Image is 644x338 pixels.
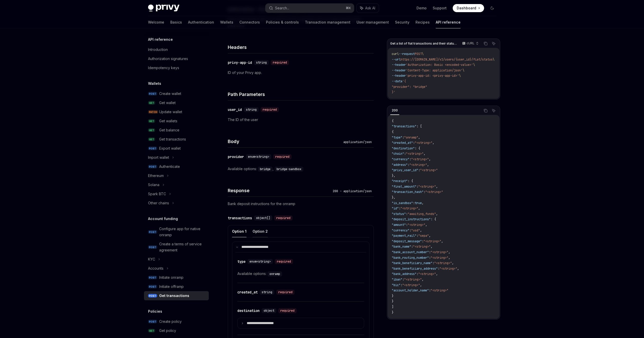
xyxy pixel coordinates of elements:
[436,212,438,216] span: ,
[404,135,418,140] span: "onramp"
[228,138,341,145] h4: Body
[232,225,246,237] button: Option 1
[237,259,245,264] div: type
[392,250,429,254] span: "bank_account_number"
[415,141,432,145] span: "<string>"
[490,40,497,47] button: Ask AI
[418,135,420,140] span: ,
[144,240,209,255] a: POSTCreate a terms of service agreement
[365,6,375,11] span: Ask AI
[402,277,404,282] span: :
[392,179,408,183] span: "receipt"
[148,173,164,179] div: Ethereum
[170,16,182,28] a: Basics
[258,167,273,172] code: bridge
[228,201,374,207] p: Bank deposit instructions for the onramp
[256,61,267,65] span: string
[418,185,436,189] span: "<string>"
[159,100,176,106] div: Get wallet
[392,174,395,178] span: },
[401,283,402,287] span: :
[409,228,411,232] span: :
[490,107,497,114] button: Ask AI
[417,234,418,238] span: :
[436,16,461,28] a: API reference
[144,291,209,300] a: POSTGet transactions
[144,273,209,282] a: POSTInitiate onramp
[402,283,420,287] span: "<string>"
[144,317,209,326] a: POSTCreate policy
[144,282,209,291] a: POSTInitiate offramp
[429,234,431,238] span: ,
[395,16,409,28] a: Security
[406,68,463,72] span: 'Content-Type: application/json'
[422,239,424,243] span: :
[148,128,155,132] span: GET
[411,157,429,161] span: "<string>"
[418,168,420,172] span: :
[159,109,182,115] div: Update wallet
[148,110,158,114] span: PATCH
[409,157,411,161] span: :
[392,294,393,298] span: }
[148,320,157,324] span: POST
[392,261,432,265] span: "bank_beneficiary_name"
[159,241,206,253] div: Create a terms of service agreement
[144,45,209,54] a: Introduction
[424,152,425,156] span: ,
[392,256,429,260] span: "bank_routing_number"
[275,5,289,11] div: Search...
[159,118,177,124] div: Get wallets
[392,135,402,140] span: "type"
[256,216,270,220] span: object[]
[148,294,157,298] span: POST
[392,85,427,89] span: "provider": "bridge"
[392,239,422,243] span: "deposit_message"
[220,16,233,28] a: Wallets
[148,200,169,206] div: Other chains
[399,206,401,210] span: :
[159,136,186,142] div: Get transactions
[392,68,406,72] span: --header
[228,166,374,172] div: Available options:
[392,245,411,249] span: "bank_name"
[438,267,440,271] span: :
[159,145,181,151] div: Export wallet
[392,223,406,227] span: "amount"
[404,152,406,156] span: :
[431,245,432,249] span: ,
[441,239,443,243] span: ,
[144,162,209,171] a: POSTAuthenticate
[436,272,438,276] span: ,
[148,65,179,71] div: Idempotency keys
[406,74,459,78] span: 'privy-app-id: <privy-app-id>'
[408,179,413,183] span: : {
[188,16,214,28] a: Authentication
[392,212,406,216] span: "status"
[148,119,155,123] span: GET
[415,52,422,56] span: POST
[399,52,415,56] span: --request
[392,305,393,309] span: ]
[429,256,431,260] span: :
[246,108,257,112] span: string
[416,16,430,28] a: Recipes
[402,79,406,83] span: '{
[411,245,413,249] span: :
[144,144,209,153] a: POSTExport wallet
[261,107,279,112] div: required
[144,135,209,144] a: GETGet transactions
[265,4,354,13] button: Search...⌘K
[392,201,413,205] span: "is_sandbox"
[413,141,415,145] span: :
[457,6,476,11] span: Dashboard
[258,166,275,172] div: ,
[159,127,179,133] div: Get balance
[228,91,374,98] h4: Path Parameters
[266,16,299,28] a: Policies & controls
[159,319,182,325] div: Create policy
[392,206,399,210] span: "id"
[459,39,481,48] button: cURL
[305,16,350,28] a: Transaction management
[357,16,389,28] a: User management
